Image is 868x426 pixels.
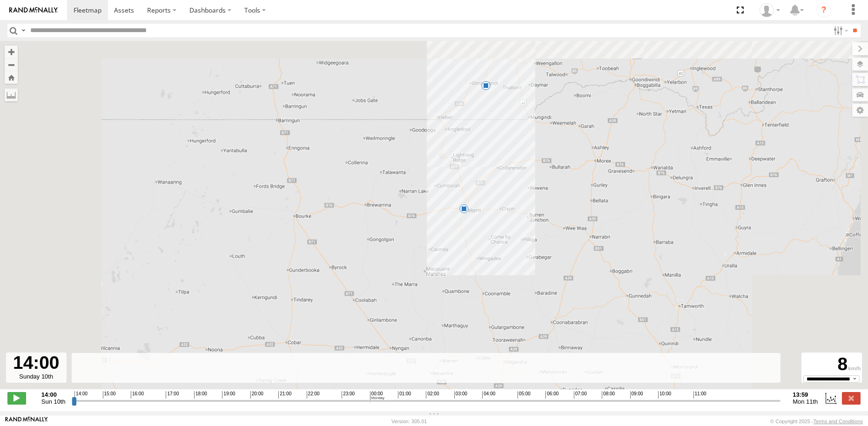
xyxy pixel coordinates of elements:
button: Zoom in [5,46,18,58]
span: 15:00 [103,391,116,399]
span: 08:00 [602,391,615,399]
span: 06:00 [545,391,558,399]
span: 02:00 [426,391,439,399]
span: 23:00 [342,391,355,399]
i: ? [816,3,831,18]
span: 17:00 [166,391,179,399]
span: 18:00 [194,391,207,399]
label: Search Filter Options [830,24,850,37]
div: 8 [803,354,861,375]
strong: 13:59 [793,391,818,398]
strong: 14:00 [41,391,66,398]
img: rand-logo.svg [9,7,58,13]
span: 10:00 [658,391,671,399]
button: Zoom out [5,58,18,71]
span: 20:00 [250,391,263,399]
span: 19:00 [222,391,235,399]
label: Close [842,392,861,404]
span: 05:00 [518,391,531,399]
label: Play/Stop [7,392,26,404]
a: Visit our Website [5,417,48,426]
label: Search Query [20,24,27,37]
label: Map Settings [852,104,868,117]
span: Mon 11th Aug 2025 [793,398,818,405]
span: 01:00 [398,391,411,399]
div: Version: 305.01 [391,419,427,424]
button: Zoom Home [5,71,18,84]
div: © Copyright 2025 - [770,419,863,424]
span: 04:00 [482,391,495,399]
div: Jordon cope [756,3,783,17]
span: 00:00 [370,391,384,402]
span: 07:00 [574,391,587,399]
a: Terms and Conditions [814,419,863,424]
span: Sun 10th Aug 2025 [41,398,66,405]
span: 21:00 [278,391,291,399]
span: 22:00 [307,391,320,399]
span: 11:00 [693,391,707,399]
span: 16:00 [131,391,144,399]
span: 03:00 [454,391,467,399]
span: 14:00 [74,391,87,399]
label: Measure [5,88,18,101]
span: 09:00 [630,391,643,399]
